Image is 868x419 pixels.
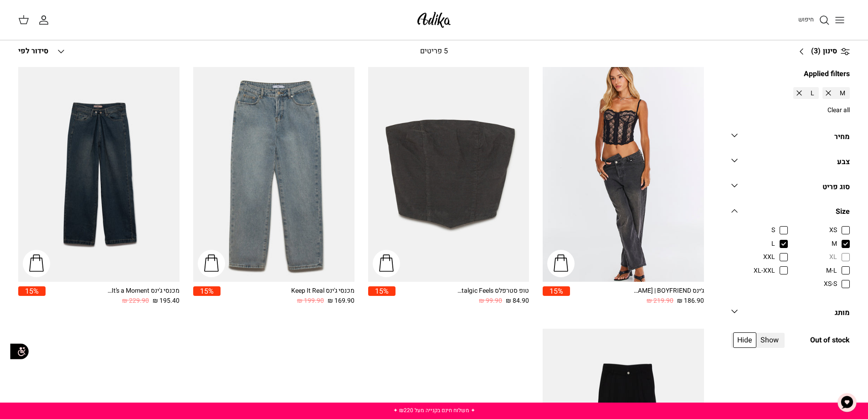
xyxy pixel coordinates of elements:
[7,339,32,364] img: accessibility_icon02.svg
[822,87,850,99] a: M
[834,131,850,143] div: מחיר
[731,130,850,150] a: מחיר
[543,286,570,296] span: 15%
[221,286,354,306] a: מכנסי ג'ינס Keep It Real 169.90 ₪ 199.90 ₪
[798,15,830,26] a: חיפוש
[46,286,180,306] a: מכנסי ג'ינס It’s a Moment גזרה רחבה | BAGGY 195.40 ₪ 229.90 ₪
[798,15,814,24] span: חיפוש
[731,155,850,176] a: צבע
[193,67,354,282] a: מכנסי ג'ינס Keep It Real
[731,306,850,326] a: מותג
[368,67,529,282] a: טופ סטרפלס Nostalgic Feels קורדרוי
[827,105,850,115] a: Clear all
[193,286,221,296] span: 15%
[804,68,850,80] div: Applied filters
[18,286,46,306] a: 15%
[395,286,529,306] a: טופ סטרפלס Nostalgic Feels קורדרוי 84.90 ₪ 99.90 ₪
[340,46,529,57] div: 5 פריטים
[835,307,850,319] div: מותג
[393,406,475,414] a: ✦ משלוח חינם בקנייה מעל ₪220 ✦
[570,286,704,306] a: ג׳ינס All Or Nothing [PERSON_NAME] | BOYFRIEND 186.90 ₪ 219.90 ₪
[832,239,837,248] span: M
[107,286,180,296] div: מכנסי ג'ינס It’s a Moment גזרה רחבה | BAGGY
[771,226,775,235] span: S
[368,286,395,296] span: 15%
[826,266,837,275] span: M-L
[829,226,837,235] span: XS
[811,46,821,57] span: (3)
[833,389,861,416] button: צ'אט
[836,206,850,218] div: Size
[754,266,775,275] span: XL-XXL
[822,181,850,193] div: סוג פריט
[837,156,850,168] div: צבע
[38,15,53,26] a: החשבון שלי
[479,296,502,306] span: 99.90 ₪
[836,87,850,99] span: M
[823,46,837,57] span: סינון
[153,296,180,306] span: 195.40 ₪
[18,286,46,296] span: 15%
[631,286,704,296] div: ג׳ינס All Or Nothing [PERSON_NAME] | BOYFRIEND
[543,67,704,282] a: ג׳ינס All Or Nothing קריס-קרוס | BOYFRIEND
[328,296,354,306] span: 169.90 ₪
[18,46,48,57] span: סידור לפי
[763,253,775,262] span: XXL
[807,87,819,99] span: L
[793,87,819,99] a: L
[830,10,850,30] button: Toggle menu
[824,279,837,289] span: XS-S
[793,41,850,62] a: סינון (3)
[756,332,783,348] span: Show
[647,296,673,306] span: 219.90 ₪
[368,286,395,306] a: 15%
[829,253,837,262] span: XL
[677,296,704,306] span: 186.90 ₪
[282,286,354,296] div: מכנסי ג'ינס Keep It Real
[18,67,180,282] a: מכנסי ג'ינס It’s a Moment גזרה רחבה | BAGGY
[18,41,67,62] button: סידור לפי
[415,9,453,31] img: Adika IL
[731,180,850,201] a: סוג פריט
[731,205,850,225] a: Size
[122,296,149,306] span: 229.90 ₪
[506,296,529,306] span: 84.90 ₪
[543,286,570,306] a: 15%
[733,332,756,348] span: Hide
[297,296,324,306] span: 199.90 ₪
[193,286,221,306] a: 15%
[810,335,850,347] span: Out of stock
[771,239,775,248] span: L
[456,286,529,296] div: טופ סטרפלס Nostalgic Feels קורדרוי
